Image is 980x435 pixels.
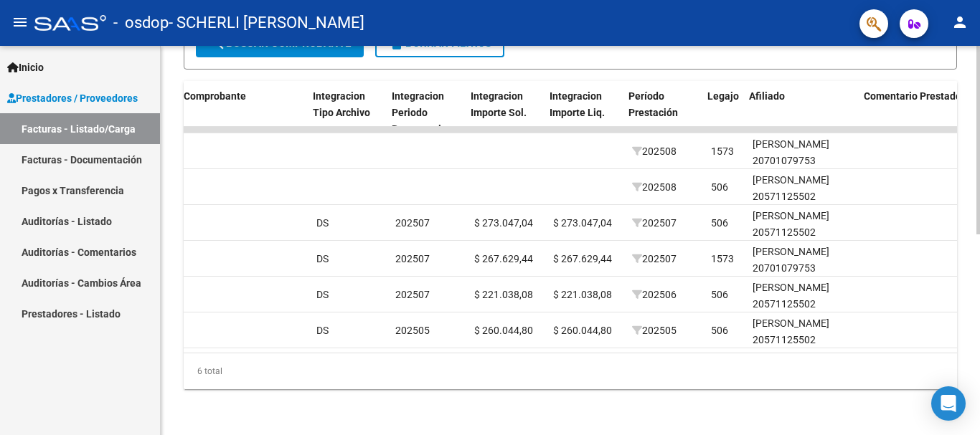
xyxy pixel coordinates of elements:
[711,287,728,303] div: 506
[209,37,351,49] span: Buscar Comprobante
[743,81,858,144] datatable-header-cell: Afiliado
[7,90,138,106] span: Prestadores / Proveedores
[474,325,533,336] span: $ 260.044,80
[7,59,44,75] span: Inicio
[711,215,728,231] div: 506
[753,208,856,241] div: [PERSON_NAME] 20571125502
[753,172,856,205] div: [PERSON_NAME] 20571125502
[316,289,329,300] span: DS
[307,81,386,144] datatable-header-cell: Integracion Tipo Archivo
[316,217,329,229] span: DS
[395,289,430,300] span: 202507
[951,14,969,31] mat-icon: person
[707,90,739,102] span: Legajo
[632,289,677,300] span: 202506
[711,179,728,196] div: 506
[749,90,785,102] span: Afiliado
[388,37,491,49] span: Borrar Filtros
[169,7,364,39] span: - SCHERLI [PERSON_NAME]
[474,289,533,300] span: $ 221.038,08
[465,81,544,144] datatable-header-cell: Integracion Importe Sol.
[178,81,307,144] datatable-header-cell: Comprobante
[550,90,605,118] span: Integracion Importe Liq.
[711,251,734,267] div: 1573
[632,217,677,229] span: 202507
[632,181,677,193] span: 202508
[471,90,527,118] span: Integracion Importe Sol.
[395,325,430,336] span: 202505
[753,244,856,277] div: [PERSON_NAME] 20701079753
[544,81,623,144] datatable-header-cell: Integracion Importe Liq.
[632,325,677,336] span: 202505
[184,90,246,102] span: Comprobante
[316,253,329,264] span: DS
[11,14,29,31] mat-icon: menu
[632,253,677,264] span: 202507
[702,81,743,144] datatable-header-cell: Legajo
[628,90,678,118] span: Período Prestación
[553,325,612,336] span: $ 260.044,80
[553,217,612,229] span: $ 273.047,04
[184,353,957,389] div: 6 total
[711,322,728,339] div: 506
[553,289,612,300] span: $ 221.038,08
[392,90,453,135] span: Integracion Periodo Presentacion
[313,90,370,118] span: Integracion Tipo Archivo
[386,81,465,144] datatable-header-cell: Integracion Periodo Presentacion
[623,81,702,144] datatable-header-cell: Período Prestación
[931,386,966,421] div: Open Intercom Messenger
[753,279,856,312] div: [PERSON_NAME] 20571125502
[753,315,856,348] div: [PERSON_NAME] 20571125502
[474,253,533,264] span: $ 267.629,44
[316,325,329,336] span: DS
[632,145,677,157] span: 202508
[474,217,533,229] span: $ 273.047,04
[395,253,430,264] span: 202507
[553,253,612,264] span: $ 267.629,44
[113,7,169,39] span: - osdop
[395,217,430,229] span: 202507
[711,143,734,160] div: 1573
[753,136,856,169] div: [PERSON_NAME] 20701079753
